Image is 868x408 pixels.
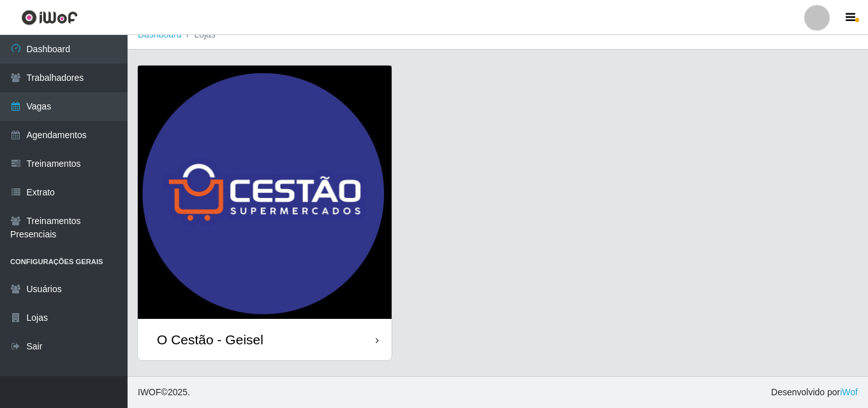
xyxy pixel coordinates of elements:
[138,66,392,360] a: O Cestão - Geisel
[21,10,78,25] img: CoreUI Logo
[771,386,858,399] span: Desenvolvido por
[157,332,263,348] div: O Cestão - Geisel
[138,386,190,399] span: © 2025 .
[138,66,392,319] img: cardImg
[128,20,868,50] nav: breadcrumb
[840,387,858,397] a: iWof
[138,387,161,397] span: IWOF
